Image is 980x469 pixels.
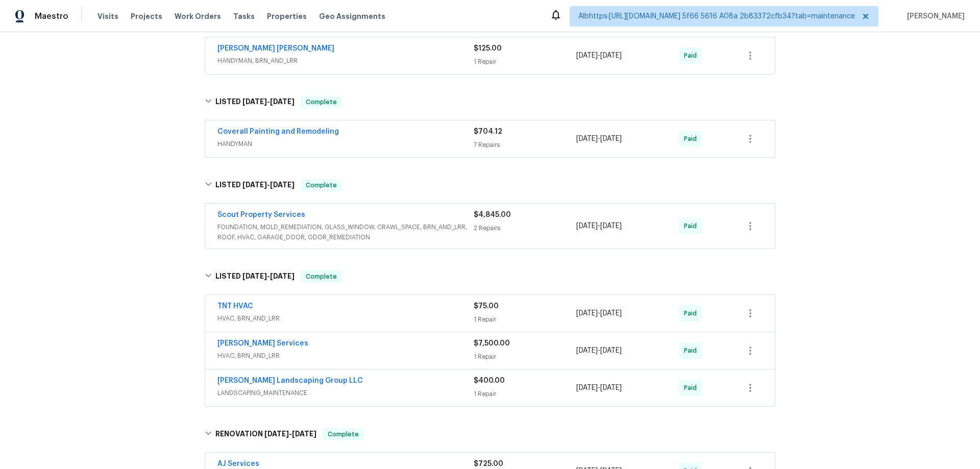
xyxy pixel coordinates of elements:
div: LISTED [DATE]-[DATE]Complete [202,169,778,202]
span: [DATE] [292,430,316,437]
span: HVAC, BRN_AND_LRR [217,313,474,324]
span: [DATE] [264,430,289,437]
div: 1 Repair [474,314,576,325]
span: [DATE] [600,310,622,317]
span: [DATE] [576,347,598,354]
span: FOUNDATION, MOLD_REMEDIATION, GLASS_WINDOW, CRAWL_SPACE, BRN_AND_LRR, ROOF, HVAC, GARAGE_DOOR, OD... [217,222,474,242]
h6: LISTED [215,179,295,191]
span: Properties [267,11,307,21]
div: 1 Repair [474,352,576,362]
span: Complete [302,180,341,190]
a: [PERSON_NAME] [PERSON_NAME] [217,45,334,52]
span: - [576,308,622,318]
span: Complete [302,271,341,282]
span: $125.00 [474,45,502,52]
span: Complete [302,97,341,107]
span: Complete [324,429,363,439]
span: Paid [684,383,701,393]
span: $4,845.00 [474,211,511,218]
span: - [576,345,622,356]
span: [DATE] [242,181,267,188]
span: HANDYMAN [217,139,474,149]
span: HANDYMAN, BRN_AND_LRR [217,56,474,66]
span: [DATE] [242,98,267,105]
span: [DATE] [576,223,598,230]
a: [PERSON_NAME] Landscaping Group LLC [217,377,363,384]
span: Paid [684,51,701,61]
span: Albhttps:[URL][DOMAIN_NAME] 5f66 5616 A08a 2b83372cfb34?tab=maintenance [578,11,855,21]
span: [DATE] [576,384,598,391]
a: [PERSON_NAME] Services [217,340,308,347]
span: Paid [684,221,701,231]
span: $400.00 [474,377,505,384]
h6: RENOVATION [215,428,316,440]
div: RENOVATION [DATE]-[DATE]Complete [202,418,778,451]
span: [DATE] [270,273,295,280]
span: [DATE] [576,310,598,317]
span: - [242,273,295,280]
h6: LISTED [215,270,295,283]
span: - [242,181,295,188]
span: - [576,51,622,61]
span: $704.12 [474,128,502,135]
span: - [576,383,622,393]
span: $725.00 [474,460,503,467]
a: TNT HVAC [217,303,253,310]
div: LISTED [DATE]-[DATE]Complete [202,260,778,293]
div: LISTED [DATE]-[DATE]Complete [202,86,778,118]
span: [DATE] [600,384,622,391]
span: Visits [97,11,118,21]
span: HVAC, BRN_AND_LRR [217,351,474,361]
span: [DATE] [270,98,295,105]
div: 1 Repair [474,389,576,399]
div: 1 Repair [474,57,576,67]
span: [DATE] [600,347,622,354]
span: Paid [684,308,701,318]
span: [DATE] [576,52,598,59]
span: Paid [684,345,701,356]
a: Scout Property Services [217,211,305,218]
span: - [576,134,622,144]
h6: LISTED [215,96,295,108]
span: Projects [131,11,162,21]
span: Paid [684,134,701,144]
span: Tasks [233,13,255,20]
span: Maestro [35,11,68,21]
span: [DATE] [270,181,295,188]
div: 2 Repairs [474,223,576,233]
span: LANDSCAPING_MAINTENANCE [217,388,474,398]
span: [PERSON_NAME] [903,11,965,21]
span: $75.00 [474,303,499,310]
span: [DATE] [600,135,622,142]
a: AJ Services [217,460,259,467]
span: - [242,98,295,105]
span: - [576,221,622,231]
span: [DATE] [242,273,267,280]
span: [DATE] [576,135,598,142]
span: Geo Assignments [319,11,385,21]
a: Coverall Painting and Remodeling [217,128,339,135]
div: 7 Repairs [474,140,576,150]
span: - [264,430,316,437]
span: [DATE] [600,223,622,230]
span: [DATE] [600,52,622,59]
span: Work Orders [175,11,221,21]
span: $7,500.00 [474,340,510,347]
